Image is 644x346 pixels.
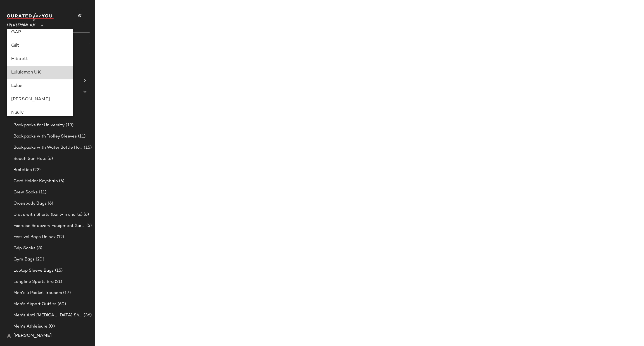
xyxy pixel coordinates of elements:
[47,200,53,207] span: (6)
[85,223,92,229] span: (5)
[82,312,92,319] span: (36)
[46,156,53,162] span: (6)
[11,29,69,36] div: GAP
[13,189,38,196] span: Crew Socks
[56,234,64,240] span: (12)
[56,301,66,307] span: (60)
[13,200,47,207] span: Crossbody Bags
[13,212,82,218] span: Dress with Shorts (built-in shorts)
[77,133,86,140] span: (11)
[58,178,64,184] span: (6)
[38,189,46,196] span: (11)
[13,245,35,252] span: Grip Socks
[13,279,54,285] span: Longline Sports Bra
[11,69,69,76] div: Lululemon UK
[35,245,42,252] span: (8)
[13,312,82,319] span: Men's Anti [MEDICAL_DATA] Shorts
[13,234,56,240] span: Festival Bags Unisex
[7,19,35,29] span: Lululemon UK
[13,301,56,307] span: Men's Airport Outfits
[13,323,48,330] span: Men's Athleisure
[54,279,62,285] span: (21)
[13,156,46,162] span: Beach Sun Hats
[13,267,54,274] span: Laptop Sleeve Bags
[13,133,77,140] span: Backpacks with Trolley Sleeves
[7,13,54,21] img: cfy_white_logo.C9jOOHJF.svg
[13,256,35,263] span: Gym Bags
[11,83,69,89] div: Lulus
[48,323,55,330] span: (0)
[83,144,92,151] span: (15)
[11,56,69,63] div: Hibbett
[13,178,58,184] span: Card Holder Keychain
[7,29,73,116] div: undefined-list
[11,96,69,103] div: [PERSON_NAME]
[7,334,11,338] img: svg%3e
[11,110,69,116] div: Nuuly
[13,290,62,296] span: Men's 5 Pocket Trousers
[13,144,83,151] span: Backpacks with Water Bottle Holder
[13,333,52,339] span: [PERSON_NAME]
[65,122,74,129] span: (13)
[13,122,65,129] span: Backpacks for University
[54,267,63,274] span: (15)
[13,223,85,229] span: Exercise Recovery Equipment (target mobility + muscle recovery equipment)
[35,256,44,263] span: (20)
[11,42,69,49] div: Gilt
[62,290,71,296] span: (17)
[32,167,41,173] span: (22)
[13,167,32,173] span: Bralettes
[82,212,89,218] span: (6)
